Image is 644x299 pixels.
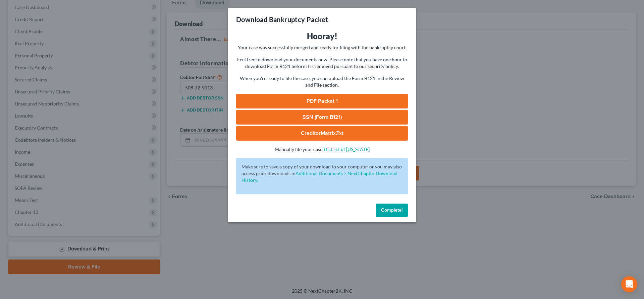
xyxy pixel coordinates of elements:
[236,44,408,51] p: Your case was successfully merged and ready for filing with the bankruptcy court.
[236,56,408,70] p: Feel free to download your documents now. Please note that you have one hour to download Form B12...
[241,163,402,183] p: Make sure to save a copy of your download to your computer or you may also access prior downloads in
[236,146,408,153] p: Manually file your case:
[236,75,408,88] p: When you're ready to file the case, you can upload the Form B121 in the Review and File section.
[241,170,397,183] a: Additional Documents > NextChapter Download History.
[236,94,408,108] a: PDF Packet 1
[381,207,402,213] span: Complete!
[236,110,408,125] a: SSN (Form B121)
[376,204,408,217] button: Complete!
[236,126,408,141] a: CreditorMatrix.txt
[324,146,370,152] a: District of [US_STATE]
[236,15,328,24] h3: Download Bankruptcy Packet
[621,276,637,292] div: Open Intercom Messenger
[236,31,408,42] h3: Hooray!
